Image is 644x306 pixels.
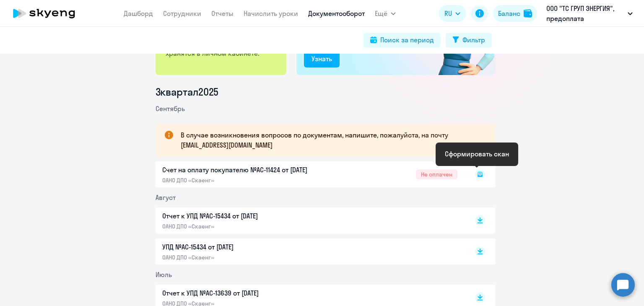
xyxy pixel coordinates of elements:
span: RU [444,8,452,18]
a: Отчеты [211,9,234,18]
span: Июль [156,270,172,279]
a: Сотрудники [163,9,201,18]
a: Документооборот [308,9,365,18]
button: Узнать [304,51,340,67]
img: balance [524,9,532,18]
span: Август [156,193,176,202]
button: RU [439,5,466,22]
span: Сентябрь [156,104,185,113]
span: Ещё [375,8,387,18]
a: Отчет к УПД №AC-15434 от [DATE]ОАНО ДПО «Скаенг» [162,211,457,230]
a: УПД №AC-15434 от [DATE]ОАНО ДПО «Скаенг» [162,242,457,261]
a: Дашборд [124,9,153,18]
button: Поиск за период [364,33,441,48]
div: Сформировать скан [445,149,509,159]
a: Начислить уроки [244,9,298,18]
div: Поиск за период [380,35,434,45]
p: ООО "ТС ГРУП ЭНЕРГИЯ", предоплата [546,3,624,23]
p: ОАНО ДПО «Скаенг» [162,223,338,230]
div: Фильтр [462,35,485,45]
p: В случае возникновения вопросов по документам, напишите, пожалуйста, на почту [EMAIL_ADDRESS][DOM... [181,130,480,150]
div: Узнать [312,54,332,64]
button: Ещё [375,5,396,22]
button: ООО "ТС ГРУП ЭНЕРГИЯ", предоплата [542,3,637,23]
p: Отчет к УПД №AC-15434 от [DATE] [162,211,338,221]
p: ОАНО ДПО «Скаенг» [162,254,338,261]
button: Балансbalance [493,5,537,22]
li: 3 квартал 2025 [156,85,495,99]
div: Баланс [498,8,520,18]
p: УПД №AC-15434 от [DATE] [162,242,338,252]
p: Отчет к УПД №AC-13639 от [DATE] [162,288,338,298]
button: Фильтр [446,33,492,48]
